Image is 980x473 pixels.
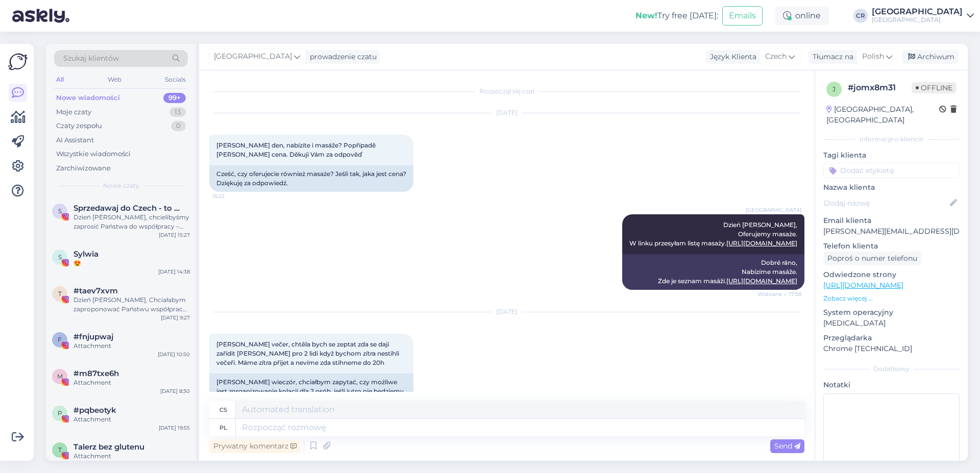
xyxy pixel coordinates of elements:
[73,452,190,461] div: Attachment
[823,318,960,329] p: [MEDICAL_DATA]
[58,409,62,417] span: p
[823,343,960,354] p: Chrome [TECHNICAL_ID]
[872,16,963,24] div: [GEOGRAPHIC_DATA]
[73,406,116,415] span: #pqbeotyk
[73,213,190,231] div: Dzień [PERSON_NAME], chcielibyśmy zaprosić Państwa do współpracy – pomożemy dotrzeć do czeskich i...
[73,341,190,351] div: Attachment
[214,51,292,62] span: [GEOGRAPHIC_DATA]
[158,351,190,358] div: [DATE] 10:50
[56,149,131,159] div: Wszystkie wiadomości
[56,163,111,173] div: Zarchiwizowane
[757,290,801,298] span: Widziane ✓ 17:58
[57,372,63,380] span: m
[63,53,119,64] span: Szukaj klientów
[823,364,960,374] div: Dodatkowy
[56,135,94,145] div: AI Assistant
[73,369,119,378] span: #m87txe6h
[209,165,413,192] div: Cześć, czy oferujecie również masaże? Jeśli tak, jaka jest cena? Dziękuję za odpowiedź.
[872,8,974,24] a: [GEOGRAPHIC_DATA][GEOGRAPHIC_DATA]
[622,254,804,290] div: Dobré ráno, Nabízíme masáže. Zde je seznam masáží.
[169,107,186,117] div: 13
[774,441,800,451] span: Send
[216,340,401,366] span: [PERSON_NAME] večer, chtěla bych se zeptat zda se dají zařídit [PERSON_NAME] pro 2 lidi když bych...
[161,314,190,321] div: [DATE] 9:27
[823,135,960,144] div: Informacje o kliencie
[209,374,413,418] div: [PERSON_NAME] wieczór, chciałbym zapytać, czy możliwe jest zorganizowanie kolacji dla 2 osób, jeś...
[219,401,227,418] div: cs
[73,250,99,259] span: Sylwia
[862,51,884,62] span: Polish
[808,52,853,62] div: Tłumacz na
[823,307,960,318] p: System operacyjny
[775,7,829,25] div: online
[823,163,960,178] input: Dodać etykietę
[73,295,190,314] div: Dzień [PERSON_NAME], Chciałabym zaproponować Państwu współpracę. Jestem blogerką z [GEOGRAPHIC_DA...
[73,332,113,341] span: #fnjupwaj
[58,336,62,343] span: f
[216,141,377,158] span: [PERSON_NAME] den, nabízíte i masáže? Popřípadě [PERSON_NAME] cena. Děkuji Vám za odpověď
[823,241,960,252] p: Telefon klienta
[58,207,62,215] span: S
[765,51,787,62] span: Czech
[8,52,28,71] img: Askly Logo
[306,52,377,62] div: prowadzenie czatu
[212,192,251,200] span: 16:22
[209,87,804,96] div: Rozpoczął się czat
[823,226,960,237] p: [PERSON_NAME][EMAIL_ADDRESS][DOMAIN_NAME]
[823,182,960,193] p: Nazwa klienta
[823,150,960,161] p: Tagi klienta
[209,439,301,453] div: Prywatny komentarz
[823,269,960,280] p: Odwiedzone strony
[823,333,960,343] p: Przeglądarka
[106,73,124,86] div: Web
[209,307,804,316] div: [DATE]
[848,82,912,94] div: # jomx8m31
[73,286,118,295] span: #taev7xvm
[823,281,903,290] a: [URL][DOMAIN_NAME]
[824,197,948,209] input: Dodaj nazwę
[706,52,756,62] div: Język Klienta
[722,6,763,26] button: Emails
[56,121,102,131] div: Czaty zespołu
[58,253,62,261] span: S
[58,290,62,297] span: t
[746,206,801,214] span: [GEOGRAPHIC_DATA]
[902,50,959,64] div: Archiwum
[912,82,957,93] span: Offline
[158,268,190,276] div: [DATE] 14:38
[160,387,190,395] div: [DATE] 8:30
[726,239,797,247] a: [URL][DOMAIN_NAME]
[823,380,960,390] p: Notatki
[171,121,186,131] div: 0
[823,215,960,226] p: Email klienta
[853,9,868,23] div: CR
[56,93,120,103] div: Nowe wiadomości
[163,73,188,86] div: Socials
[159,231,190,239] div: [DATE] 15:27
[635,11,657,20] b: New!
[163,93,186,103] div: 99+
[219,419,227,436] div: pl
[826,104,939,126] div: [GEOGRAPHIC_DATA], [GEOGRAPHIC_DATA]
[58,446,62,454] span: T
[832,85,836,93] span: j
[54,73,66,86] div: All
[159,424,190,432] div: [DATE] 19:55
[209,108,804,117] div: [DATE]
[73,442,144,452] span: Talerz bez glutenu
[73,378,190,387] div: Attachment
[823,252,921,265] div: Poproś o numer telefonu
[56,107,91,117] div: Moje czaty
[726,277,797,285] a: [URL][DOMAIN_NAME]
[73,415,190,424] div: Attachment
[872,8,963,16] div: [GEOGRAPHIC_DATA]
[635,10,718,22] div: Try free [DATE]:
[73,204,180,213] span: Sprzedawaj do Czech - to proste!
[103,181,139,190] span: Nowe czaty
[73,259,190,268] div: 😍
[823,294,960,303] p: Zobacz więcej ...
